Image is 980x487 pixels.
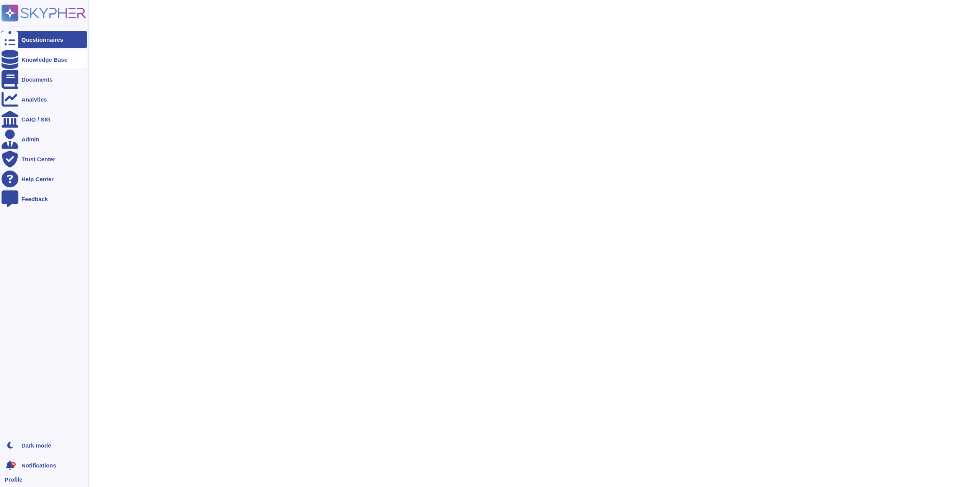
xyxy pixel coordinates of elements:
[21,176,54,182] div: Help Center
[21,196,48,202] div: Feedback
[21,116,51,122] div: CAIQ / SIG
[21,156,55,162] div: Trust Center
[11,462,16,467] div: 9+
[21,97,47,102] div: Analytics
[2,151,87,167] a: Trust Center
[2,51,87,68] a: Knowledge Base
[21,37,63,43] div: Questionnaires
[2,111,87,128] a: CAIQ / SIG
[2,171,87,187] a: Help Center
[21,57,67,62] div: Knowledge Base
[2,91,87,108] a: Analytics
[5,477,23,482] span: Profile
[21,462,56,468] span: Notifications
[2,71,87,88] a: Documents
[2,31,87,48] a: Questionnaires
[2,190,87,207] a: Feedback
[2,131,87,148] a: Admin
[21,443,51,448] div: Dark mode
[21,77,53,82] div: Documents
[21,136,39,142] div: Admin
